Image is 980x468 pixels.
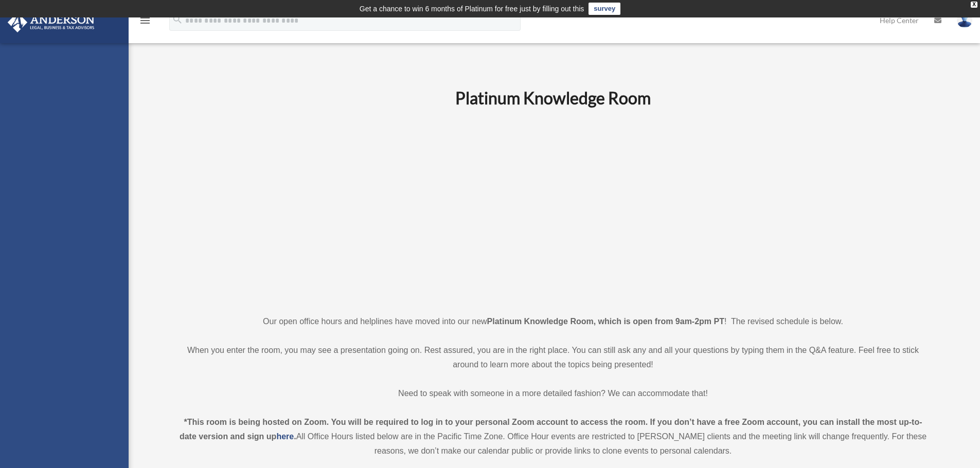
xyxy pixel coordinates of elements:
img: Anderson Advisors Platinum Portal [5,12,98,32]
i: menu [139,14,151,27]
b: Platinum Knowledge Room [455,88,651,108]
div: All Office Hours listed below are in the Pacific Time Zone. Office Hour events are restricted to ... [176,415,930,458]
iframe: 231110_Toby_KnowledgeRoom [399,122,707,295]
a: here [276,432,294,441]
div: Get a chance to win 6 months of Platinum for free just by filling out this [360,3,584,15]
strong: Platinum Knowledge Room, which is open from 9am-2pm PT [487,317,724,326]
i: search [172,14,183,25]
p: When you enter the room, you may see a presentation going on. Rest assured, you are in the right ... [176,343,930,372]
img: User Pic [957,13,972,28]
p: Our open office hours and helplines have moved into our new ! The revised schedule is below. [176,314,930,329]
strong: . [294,432,296,441]
a: menu [139,18,151,27]
strong: *This room is being hosted on Zoom. You will be required to log in to your personal Zoom account ... [180,418,922,441]
a: survey [589,3,620,15]
p: Need to speak with someone in a more detailed fashion? We can accommodate that! [176,386,930,401]
div: close [971,2,977,8]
